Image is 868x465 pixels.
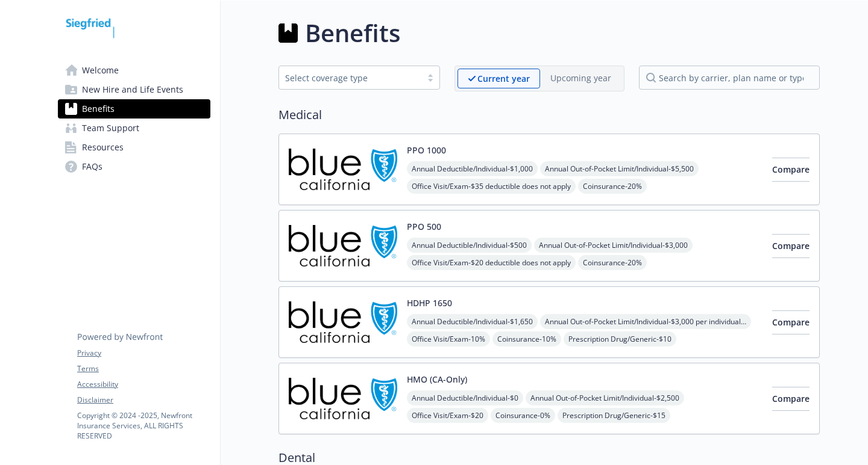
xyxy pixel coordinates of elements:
button: PPO 1000 [407,144,446,156]
p: Copyright © 2024 - 2025 , Newfront Insurance Services, ALL RIGHTS RESERVED [77,410,210,441]
a: FAQs [58,157,210,176]
p: Current year [477,72,530,85]
span: Office Visit/Exam - $20 deductible does not apply [407,255,576,270]
span: Prescription Drug/Generic - $15 [558,408,670,423]
a: Team Support [58,119,210,138]
input: search by carrier, plan name or type [639,66,820,90]
a: Privacy [77,348,210,359]
img: Blue Shield of California carrier logo [289,373,397,424]
button: Compare [772,387,810,411]
span: Compare [772,393,810,404]
h2: Medical [278,106,820,124]
span: Coinsurance - 20% [578,179,647,194]
span: Compare [772,164,810,175]
span: Team Support [82,119,139,138]
button: Compare [772,234,810,258]
span: Annual Out-of-Pocket Limit/Individual - $3,000 [534,238,693,253]
span: Annual Out-of-Pocket Limit/Individual - $5,500 [540,161,699,176]
span: Annual Out-of-Pocket Limit/Individual - $2,500 [526,390,684,405]
span: Resources [82,138,124,157]
a: Disclaimer [77,395,210,405]
h1: Benefits [305,15,400,51]
img: Blue Shield of California carrier logo [289,220,397,271]
span: Annual Deductible/Individual - $500 [407,238,532,253]
span: Office Visit/Exam - $20 [407,408,488,423]
span: Coinsurance - 0% [491,408,555,423]
button: HDHP 1650 [407,297,452,309]
span: Annual Out-of-Pocket Limit/Individual - $3,000 per individual / $3,500 per family member [540,314,751,329]
span: New Hire and Life Events [82,80,183,99]
a: Benefits [58,99,210,119]
span: Annual Deductible/Individual - $1,650 [407,314,538,329]
span: Annual Deductible/Individual - $0 [407,390,523,405]
button: Compare [772,310,810,334]
span: FAQs [82,157,102,176]
img: Blue Shield of California carrier logo [289,297,397,348]
span: Welcome [82,61,119,80]
span: Prescription Drug/Generic - $10 [564,331,676,346]
button: PPO 500 [407,220,441,233]
button: HMO (CA-Only) [407,373,467,386]
span: Office Visit/Exam - $35 deductible does not apply [407,179,576,194]
a: Welcome [58,61,210,80]
div: Select coverage type [285,72,415,84]
span: Upcoming year [540,69,621,88]
a: Terms [77,363,210,374]
a: Accessibility [77,379,210,390]
a: Resources [58,138,210,157]
span: Annual Deductible/Individual - $1,000 [407,161,538,176]
span: Office Visit/Exam - 10% [407,331,490,346]
span: Coinsurance - 10% [492,331,561,346]
img: Blue Shield of California carrier logo [289,144,397,195]
span: Coinsurance - 20% [578,255,647,270]
button: Compare [772,158,810,182]
span: Compare [772,316,810,328]
p: Upcoming year [550,72,611,84]
span: Benefits [82,99,115,119]
span: Compare [772,240,810,251]
a: New Hire and Life Events [58,80,210,99]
